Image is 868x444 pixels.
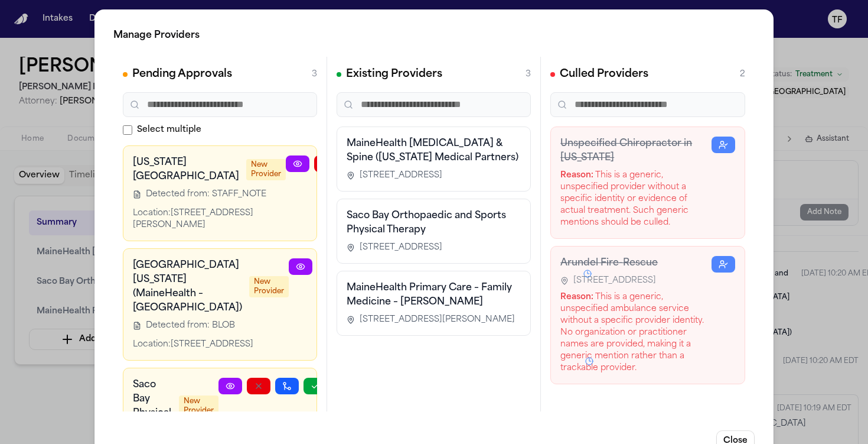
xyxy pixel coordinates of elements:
span: Detected from: BLOB [146,320,235,332]
h3: Arundel Fire-Rescue [560,256,712,270]
button: Reject [314,155,338,172]
h3: Unspecified Chiropractor in [US_STATE] [560,137,712,165]
div: Location: [STREET_ADDRESS][PERSON_NAME] [133,208,286,231]
a: View Provider [289,258,312,275]
span: 3 [312,69,317,80]
button: Approve [304,378,327,394]
span: Detected from: STAFF_NOTE [146,189,266,200]
h2: Culled Providers [560,66,648,83]
strong: Reason: [560,171,593,180]
button: Restore Provider [712,137,735,153]
span: 2 [740,69,745,80]
h3: [US_STATE][GEOGRAPHIC_DATA] [133,155,239,184]
span: New Provider [246,159,286,180]
span: Select multiple [137,124,201,136]
h3: Saco Bay Physical Therapy [133,378,172,435]
div: This is a generic, unspecified provider without a specific identity or evidence of actual treatme... [560,170,712,229]
input: Select multiple [123,125,132,135]
button: Restore Provider [712,256,735,273]
div: This is a generic, unspecified ambulance service without a specific provider identity. No organiz... [560,291,712,374]
strong: Reason: [560,293,593,302]
h3: Saco Bay Orthopaedic and Sports Physical Therapy [347,209,521,237]
span: [STREET_ADDRESS] [360,242,442,254]
a: View Provider [218,378,242,394]
span: [STREET_ADDRESS] [573,275,656,287]
h3: MaineHealth [MEDICAL_DATA] & Spine ([US_STATE] Medical Partners) [347,137,521,165]
button: Reject [317,258,341,275]
a: View Provider [286,155,309,172]
span: [STREET_ADDRESS][PERSON_NAME] [360,314,515,326]
h3: MaineHealth Primary Care – Family Medicine – [PERSON_NAME] [347,281,521,309]
span: New Provider [179,396,218,417]
h2: Manage Providers [113,28,755,43]
h3: [GEOGRAPHIC_DATA][US_STATE] (MaineHealth – [GEOGRAPHIC_DATA]) [133,258,242,315]
span: New Provider [249,276,289,297]
button: Merge [275,378,299,394]
div: Location: [STREET_ADDRESS] [133,339,289,351]
h2: Existing Providers [346,66,442,83]
h2: Pending Approvals [132,66,232,83]
span: [STREET_ADDRESS] [360,170,442,182]
button: Reject [247,378,270,394]
span: 3 [526,69,531,80]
